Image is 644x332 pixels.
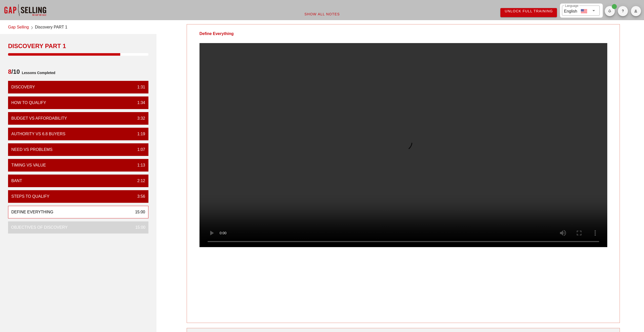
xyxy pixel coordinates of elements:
div: 3:32 [133,115,145,121]
div: 1:31 [133,84,145,90]
div: 2:12 [133,178,145,184]
span: Unlock Full Training [504,9,553,13]
div: 1:13 [133,162,145,168]
span: /10 [8,68,20,78]
a: Gap Selling [8,24,29,31]
div: Define Everything [11,209,53,215]
a: Unlock Full Training [500,8,557,17]
span: Show All Notes [304,12,340,16]
div: Need vs Problems [11,147,53,153]
div: Discovery PART 1 [8,42,148,50]
div: 15:00 [131,224,145,230]
div: Authority vs 6.8 Buyers [11,131,65,137]
div: Discovery [11,84,35,90]
div: Steps to Qualify [11,193,49,200]
div: Define Everything [187,24,246,43]
div: 1:19 [133,131,145,137]
div: Objectives of Discovery [11,224,68,230]
div: Timing vs Value [11,162,46,168]
span: 8 [8,68,11,75]
div: 15:00 [131,209,145,215]
div: Budget vs Affordability [11,115,67,121]
div: 3:56 [133,193,145,200]
div: BANT [11,178,22,184]
label: Language [565,4,578,8]
span: Discovery PART 1 [35,24,67,31]
div: English [564,7,577,14]
div: 1:07 [133,147,145,153]
div: LanguageEnglish [562,6,600,16]
div: 1:34 [133,100,145,106]
span: Lessons Completed [20,68,55,78]
div: How To Qualify [11,100,46,106]
span: Badge [612,4,617,9]
button: Show All Notes [300,10,344,19]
